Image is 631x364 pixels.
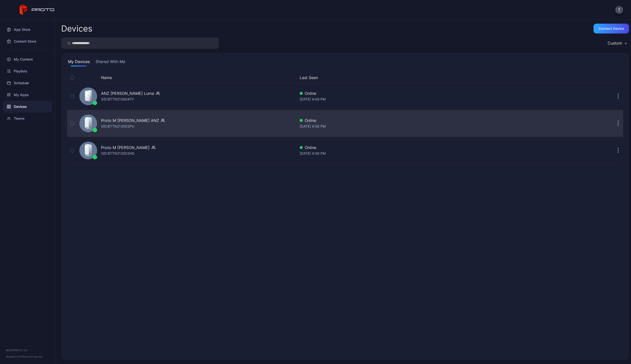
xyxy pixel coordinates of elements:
a: My Content [3,53,52,65]
div: SID: BTTN2130047Y [101,96,134,102]
button: Custom [605,37,629,49]
div: © 2025 PROTO, Inc. [6,348,49,352]
div: SID: BTTN213003HS [101,150,134,156]
div: Online [300,117,561,123]
button: Connect device [594,24,629,33]
div: Online [300,145,561,150]
button: My Devices [67,59,91,66]
div: ANZ [PERSON_NAME] Luma [101,90,154,96]
button: T [615,6,623,14]
a: Schedule [3,77,52,89]
div: Custom [608,41,622,46]
a: Teams [3,113,52,124]
span: Version 1.13.1 • [6,355,22,358]
div: Online [300,90,561,96]
button: Last Seen [300,75,559,81]
a: Content Store [3,35,52,47]
div: Options [613,75,623,81]
a: My Apps [3,89,52,101]
div: [DATE] 4:06 PM [300,123,561,129]
div: [DATE] 4:08 PM [300,96,561,102]
a: App Store [3,24,52,35]
div: Update Device [563,75,607,81]
h2: Devices [61,24,92,33]
div: SID: BTTN213003PU [101,123,134,129]
div: Proto M [PERSON_NAME] [101,145,150,150]
div: Connect device [598,27,624,31]
a: Devices [3,101,52,113]
a: Terms Of Service [22,355,43,358]
div: Proto M [PERSON_NAME] ANZ [101,117,159,123]
div: [DATE] 4:08 PM [300,150,561,156]
a: Playlists [3,65,52,77]
button: Shared With Me [95,59,126,66]
button: Name [101,75,112,81]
